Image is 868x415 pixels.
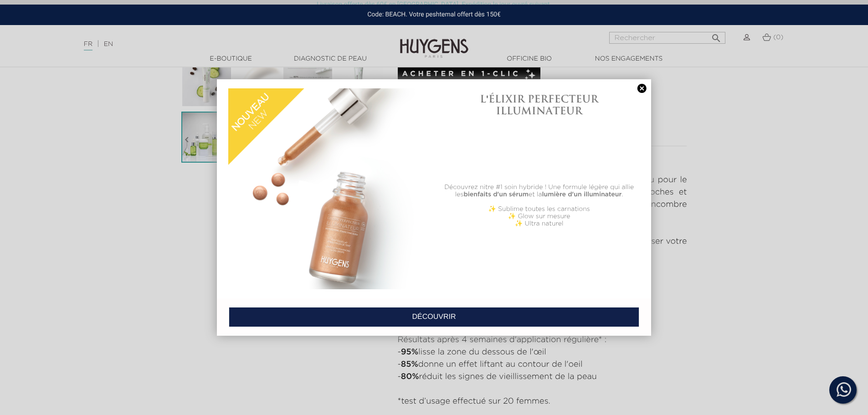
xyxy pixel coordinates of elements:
a: DÉCOUVRIR [229,307,639,327]
p: ✨ Sublime toutes les carnations [439,205,640,213]
p: ✨ Glow sur mesure [439,213,640,220]
p: Découvrez nitre #1 soin hybride ! Une formule légère qui allie les et la . [439,184,640,198]
b: lumière d'un illuminateur [542,191,622,198]
p: ✨ Ultra naturel [439,220,640,227]
h1: L'ÉLIXIR PERFECTEUR ILLUMINATEUR [439,93,640,117]
b: bienfaits d'un sérum [463,191,529,198]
